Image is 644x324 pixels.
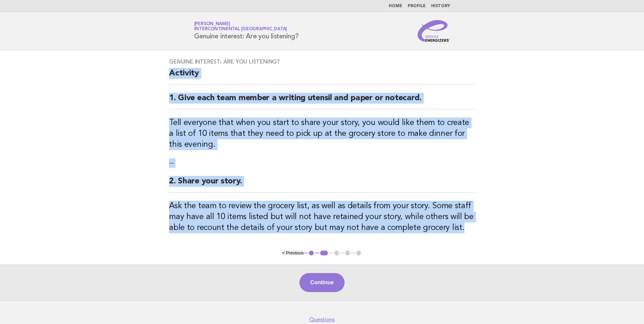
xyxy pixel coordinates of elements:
[309,316,335,323] a: Questions
[169,118,475,150] h3: Tell everyone that when you start to share your story, you would like them to create a list of 10...
[169,176,475,193] h2: 2. Share your story.
[408,4,426,8] a: Profile
[194,27,287,32] span: InterContinental [GEOGRAPHIC_DATA]
[169,93,475,109] h2: 1. Give each team member a writing utensil and paper or notecard.
[299,273,345,292] button: Continue
[194,22,299,40] h1: Genuine interest: Are you listening?
[282,250,303,255] button: < Previous
[169,158,475,168] p: --
[169,68,475,85] h2: Activity
[308,250,315,256] button: 1
[418,20,450,42] img: Service Energizers
[169,58,475,65] h3: Genuine interest: Are you listening?
[194,22,287,31] a: [PERSON_NAME]InterContinental [GEOGRAPHIC_DATA]
[319,250,329,256] button: 2
[389,4,402,8] a: Home
[169,201,475,233] h3: Ask the team to review the grocery list, as well as details from your story. Some staff may have ...
[431,4,450,8] a: History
